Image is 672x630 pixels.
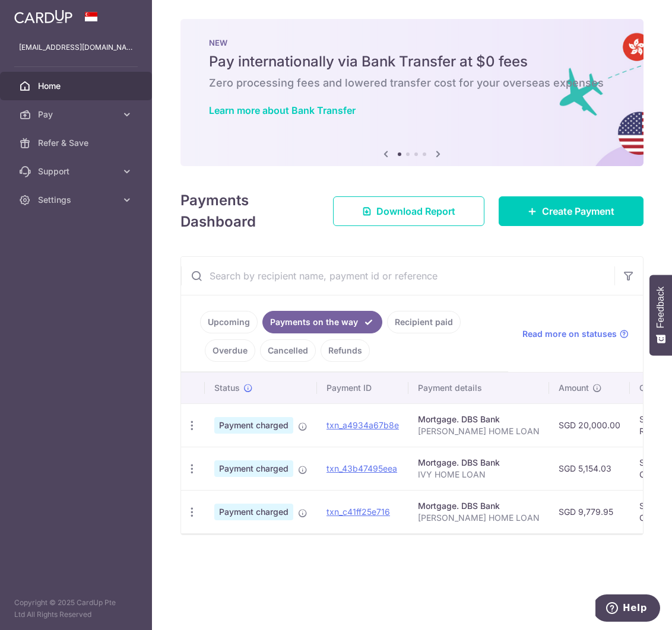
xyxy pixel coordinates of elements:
[38,137,116,149] span: Refer & Save
[214,382,240,394] span: Status
[181,257,614,295] input: Search by recipient name, payment id or reference
[387,311,461,333] a: Recipient paid
[376,204,455,218] span: Download Report
[317,373,408,403] th: Payment ID
[418,425,540,437] p: [PERSON_NAME] HOME LOAN
[327,507,390,517] a: txn_c41ff25e716
[38,194,116,206] span: Settings
[205,339,255,362] a: Overdue
[38,80,116,92] span: Home
[559,382,589,394] span: Amount
[180,19,644,166] img: Bank transfer banner
[214,504,293,520] span: Payment charged
[209,38,615,47] p: NEW
[19,42,133,53] p: [EMAIL_ADDRESS][DOMAIN_NAME]
[214,460,293,477] span: Payment charged
[522,328,629,340] a: Read more on statuses
[418,469,540,481] p: IVY HOME LOAN
[499,196,644,226] a: Create Payment
[38,166,116,177] span: Support
[209,104,356,116] a: Learn more about Bank Transfer
[327,420,399,430] a: txn_a4934a67b8e
[549,403,630,447] td: SGD 20,000.00
[649,275,672,355] button: Feedback - Show survey
[655,287,666,328] span: Feedback
[549,447,630,490] td: SGD 5,154.03
[418,500,540,512] div: Mortgage. DBS Bank
[418,457,540,469] div: Mortgage. DBS Bank
[38,109,116,120] span: Pay
[14,9,72,24] img: CardUp
[262,311,382,333] a: Payments on the way
[418,512,540,524] p: [PERSON_NAME] HOME LOAN
[542,204,614,218] span: Create Payment
[549,490,630,533] td: SGD 9,779.95
[327,463,397,473] a: txn_43b47495eea
[200,311,258,333] a: Upcoming
[418,413,540,425] div: Mortgage. DBS Bank
[209,52,615,71] h5: Pay internationally via Bank Transfer at $0 fees
[595,594,660,624] iframe: Opens a widget where you can find more information
[408,373,549,403] th: Payment details
[333,196,484,226] a: Download Report
[209,76,615,90] h6: Zero processing fees and lowered transfer cost for your overseas expenses
[180,190,312,233] h4: Payments Dashboard
[214,417,293,434] span: Payment charged
[260,339,316,362] a: Cancelled
[321,339,370,362] a: Refunds
[522,328,617,340] span: Read more on statuses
